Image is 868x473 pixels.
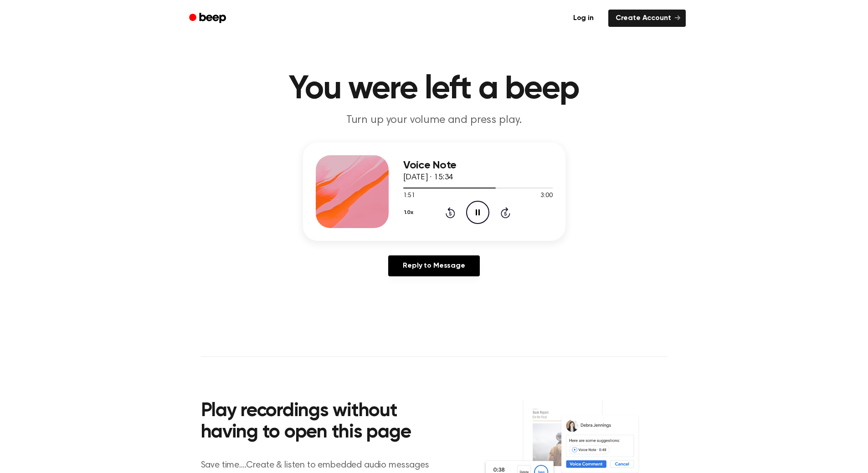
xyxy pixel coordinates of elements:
[183,10,234,27] a: Beep
[540,191,552,201] span: 3:00
[388,255,479,276] a: Reply to Message
[608,10,686,27] a: Create Account
[201,401,447,444] h2: Play recordings without having to open this page
[201,73,668,106] h1: You were left a beep
[403,173,453,182] span: [DATE] · 15:34
[259,113,609,128] p: Turn up your volume and press play.
[403,205,417,220] button: 1.0x
[564,8,603,29] a: Log in
[403,191,415,201] span: 1:51
[403,159,553,172] h3: Voice Note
